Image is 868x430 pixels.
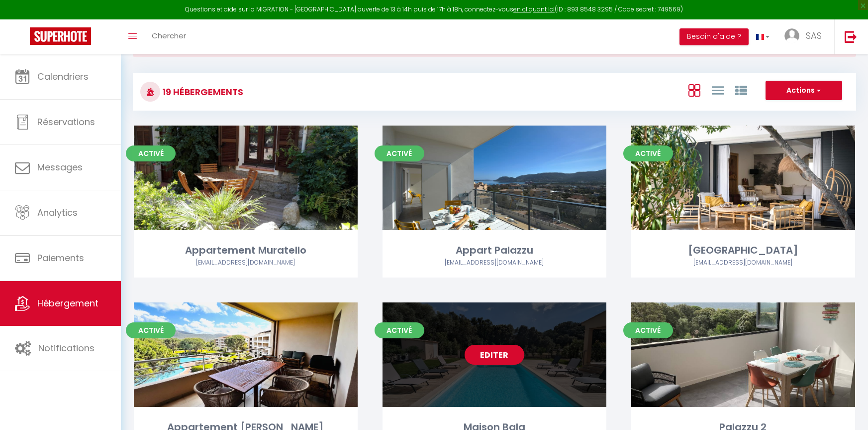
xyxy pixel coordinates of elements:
span: Chercher [152,30,186,41]
span: Activé [126,145,176,161]
div: Appart Palazzu [383,243,606,258]
span: Activé [375,145,424,161]
div: Airbnb [631,258,855,268]
div: Airbnb [383,258,606,268]
a: Editer [216,168,276,188]
a: ... SAS [777,19,834,54]
button: Besoin d'aide ? [679,28,749,45]
span: Calendriers [37,70,89,83]
button: Actions [766,81,842,101]
img: logout [845,30,857,43]
h3: 19 Hébergements [160,81,243,103]
span: Hébergement [37,297,98,309]
span: Activé [375,322,424,338]
a: Editer [465,345,524,365]
div: Airbnb [134,258,358,268]
a: Vue en Liste [712,82,724,98]
a: Editer [465,168,524,188]
span: Messages [37,161,83,173]
a: Chercher [144,19,193,54]
img: ... [784,28,799,43]
span: Paiements [37,252,84,264]
div: Appartement Muratello [134,243,358,258]
span: Activé [623,322,673,338]
a: Editer [713,345,773,365]
span: SAS [806,29,822,42]
a: Vue en Box [688,82,700,98]
span: Analytics [37,206,78,219]
a: Editer [216,345,276,365]
span: Notifications [38,342,95,354]
a: en cliquant ici [513,5,555,13]
img: Super Booking [30,27,91,45]
a: Vue par Groupe [735,82,747,98]
a: Editer [713,168,773,188]
span: Activé [623,145,673,161]
span: Réservations [37,116,95,128]
div: [GEOGRAPHIC_DATA] [631,243,855,258]
span: Activé [126,322,176,338]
